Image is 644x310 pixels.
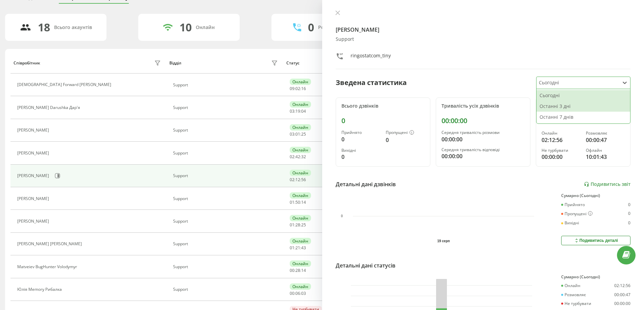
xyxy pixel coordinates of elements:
div: [PERSON_NAME] [17,128,51,133]
span: 09 [290,86,294,91]
span: 01 [290,199,294,205]
text: 0 [341,214,343,218]
span: 02 [295,86,300,91]
div: Support [173,128,280,133]
div: Пропущені [386,130,425,136]
span: 25 [301,222,306,228]
div: Вихідні [341,148,380,153]
div: Розмовляють [318,25,351,30]
text: 19 серп [437,239,450,243]
div: Support [173,173,280,178]
span: 25 [301,131,306,137]
div: 10:01:43 [586,153,625,161]
span: 01 [295,131,300,137]
span: 04 [301,108,306,114]
div: : : [290,246,306,250]
div: [PERSON_NAME] [17,173,51,178]
button: Подивитись деталі [561,236,630,245]
div: : : [290,86,306,91]
div: Онлайн [290,238,311,244]
span: 28 [295,267,300,273]
div: 0 [341,153,380,161]
div: Support [173,105,280,110]
div: Середня тривалість відповіді [442,147,525,152]
div: Прийнято [341,130,380,135]
div: Не турбувати [561,301,591,306]
span: 03 [290,131,294,137]
div: Всього дзвінків [341,103,425,109]
span: 03 [301,290,306,296]
div: Онлайн [290,101,311,108]
div: Support [173,196,280,201]
div: ringostatcom_tiny [351,52,391,62]
span: 01 [290,222,294,228]
div: Сумарно (Сьогодні) [561,275,630,279]
div: Відділ [169,61,181,65]
div: 10 [180,21,192,34]
span: 01 [290,245,294,251]
div: 18 [38,21,50,34]
span: 14 [301,267,306,273]
span: 19 [295,108,300,114]
div: Онлайн [290,124,311,131]
div: 00:00:00 [542,153,580,161]
div: Розмовляє [561,292,586,297]
div: Розмовляє [586,131,625,136]
div: : : [290,177,306,182]
div: 0 [628,221,630,225]
div: Детальні дані статусів [336,261,396,270]
div: [PERSON_NAME] [PERSON_NAME] [17,242,84,246]
a: Подивитись звіт [584,181,630,187]
div: 0 [341,135,380,143]
div: 0 [308,21,314,34]
div: Юлія Memory Рибалка [17,287,64,292]
span: 14 [301,199,306,205]
span: 56 [301,177,306,182]
span: 00 [290,290,294,296]
div: [DEMOGRAPHIC_DATA] Forward [PERSON_NAME] [17,82,113,87]
div: 0 [341,117,425,125]
div: Пропущені [561,211,593,217]
span: 42 [295,154,300,160]
div: 02:12:56 [542,136,580,144]
span: 21 [295,245,300,251]
div: 00:00:00 [442,152,525,160]
div: Онлайн [561,283,580,288]
div: Онлайн [290,170,311,176]
div: Офлайн [586,148,625,153]
div: Онлайн [290,283,311,290]
span: 16 [301,86,306,91]
div: Зведена статистика [336,78,407,88]
div: 02:12:56 [614,283,630,288]
div: Support [173,83,280,87]
div: Детальні дані дзвінків [336,180,396,188]
div: Онлайн [290,260,311,267]
div: Сумарно (Сьогодні) [561,193,630,198]
span: 00 [290,267,294,273]
span: 50 [295,199,300,205]
div: [PERSON_NAME] [17,196,51,201]
span: 06 [295,290,300,296]
div: [PERSON_NAME] [17,219,51,224]
div: Тривалість усіх дзвінків [442,103,525,109]
div: 0 [628,202,630,207]
div: Онлайн [196,25,215,30]
span: 02 [290,154,294,160]
div: Всього акаунтів [54,25,92,30]
div: 00:00:00 [442,117,525,125]
div: Вихідні [561,221,579,225]
div: : : [290,109,306,114]
div: Онлайн [290,147,311,153]
div: 00:00:47 [614,292,630,297]
div: Support [173,264,280,269]
div: : : [290,132,306,137]
div: Support [173,242,280,246]
div: Support [173,287,280,292]
span: 03 [290,108,294,114]
div: 0 [386,136,425,144]
div: Онлайн [290,79,311,85]
span: 28 [295,222,300,228]
span: 43 [301,245,306,251]
div: Matveiev BugHunter Volodymyr [17,264,79,269]
div: Сьогодні [536,90,630,101]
